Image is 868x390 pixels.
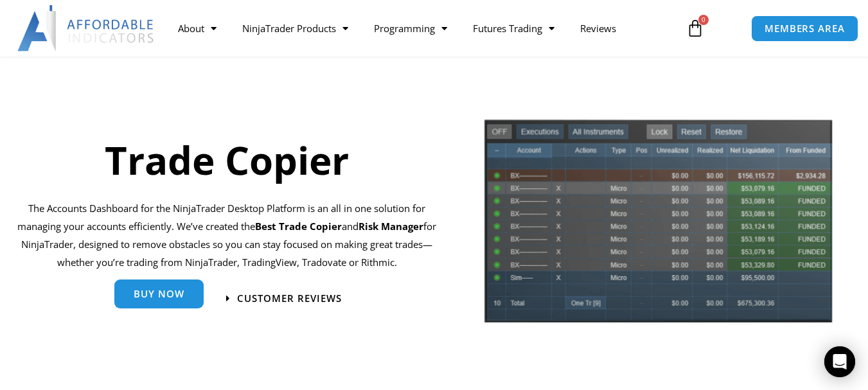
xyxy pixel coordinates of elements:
[165,13,677,43] nav: Menu
[460,13,567,43] a: Futures Trading
[751,15,858,42] a: MEMBERS AREA
[765,24,845,33] span: MEMBERS AREA
[134,289,184,299] span: Buy Now
[567,13,629,43] a: Reviews
[226,294,342,303] a: Customer Reviews
[10,200,445,271] p: The Accounts Dashboard for the NinjaTrader Desktop Platform is an all in one solution for managin...
[359,220,423,233] strong: Risk Manager
[824,346,855,377] div: Open Intercom Messenger
[10,133,445,187] h1: Trade Copier
[237,294,342,303] span: Customer Reviews
[255,220,342,233] b: Best Trade Copier
[667,10,723,47] a: 0
[114,279,204,308] a: Buy Now
[17,5,155,51] img: LogoAI | Affordable Indicators – NinjaTrader
[361,13,460,43] a: Programming
[483,118,834,333] img: tradecopier | Affordable Indicators – NinjaTrader
[165,13,229,43] a: About
[698,15,709,25] span: 0
[229,13,361,43] a: NinjaTrader Products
